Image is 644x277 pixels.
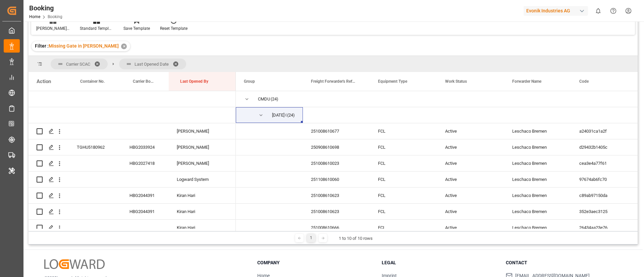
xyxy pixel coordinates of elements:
[370,139,437,155] div: FCL
[303,155,370,171] div: 251008610023
[121,44,127,49] div: ✕
[370,188,437,203] div: FCL
[133,79,155,84] span: Carrier Booking No.
[29,188,236,204] div: Press SPACE to select this row.
[29,91,236,107] div: Press SPACE to select this row.
[272,108,286,123] div: [DATE] 00:00:00
[504,155,571,171] div: Leschaco Bremen
[160,25,187,31] div: Reset Template
[29,204,236,220] div: Press SPACE to select this row.
[49,43,119,49] span: Missing Gate in [PERSON_NAME]
[169,123,236,139] div: [PERSON_NAME]
[287,108,295,123] span: (24)
[169,155,236,171] div: [PERSON_NAME]
[66,62,90,67] span: Carrier SCAC
[258,91,270,107] div: CMDU
[29,3,62,13] div: Booking
[303,204,370,219] div: 251008610623
[169,204,236,219] div: Kiran Hari
[370,204,437,219] div: FCL
[437,220,504,235] div: Active
[571,188,638,203] div: c89ab97150da
[29,171,236,188] div: Press SPACE to select this row.
[524,6,588,16] div: Evonik Industries AG
[504,204,571,219] div: Leschaco Bremen
[271,91,278,107] span: (24)
[437,188,504,203] div: Active
[169,171,236,187] div: Logward System
[169,220,236,235] div: Kiran Hari
[591,3,606,18] button: show 0 new notifications
[303,123,370,139] div: 251008610677
[437,171,504,187] div: Active
[504,139,571,155] div: Leschaco Bremen
[606,3,621,18] button: Help Center
[37,78,51,84] div: Action
[257,259,373,266] h3: Company
[121,139,169,155] div: HBG2033924
[504,171,571,187] div: Leschaco Bremen
[524,4,591,17] button: Evonik Industries AG
[311,79,356,84] span: Freight Forwarder's Reference No.
[44,259,105,269] img: Logward Logo
[571,220,638,235] div: 26434aa23e76
[506,259,622,266] h3: Contact
[370,155,437,171] div: FCL
[437,155,504,171] div: Active
[121,155,169,171] div: HBG2027418
[303,171,370,187] div: 251108610060
[579,79,589,84] span: Code
[29,139,236,155] div: Press SPACE to select this row.
[378,79,407,84] span: Equipment Type
[169,188,236,203] div: Kiran Hari
[35,43,49,49] span: Filter :
[29,220,236,236] div: Press SPACE to select this row.
[571,155,638,171] div: cea3e4a77f61
[437,139,504,155] div: Active
[437,204,504,219] div: Active
[135,62,169,67] span: Last Opened Date
[370,123,437,139] div: FCL
[445,79,467,84] span: Work Status
[123,25,150,31] div: Save Template
[169,139,236,155] div: [PERSON_NAME]
[504,220,571,235] div: Leschaco Bremen
[29,107,236,123] div: Press SPACE to select this row.
[571,139,638,155] div: d29432b1405c
[382,259,498,266] h3: Legal
[121,188,169,203] div: HBG2044391
[307,234,315,242] div: 1
[80,79,105,84] span: Container No.
[29,14,40,19] a: Home
[121,204,169,219] div: HBG2044391
[29,155,236,171] div: Press SPACE to select this row.
[571,171,638,187] div: 97674ab6fc70
[437,123,504,139] div: Active
[571,204,638,219] div: 352e3aec3125
[504,188,571,203] div: Leschaco Bremen
[571,123,638,139] div: a24031ca1a2f
[303,188,370,203] div: 251008610623
[180,79,208,84] span: Last Opened By
[504,123,571,139] div: Leschaco Bremen
[36,25,70,31] div: [PERSON_NAME] M
[80,25,113,31] div: Standard Templates
[303,139,370,155] div: 250908610698
[370,220,437,235] div: FCL
[69,139,121,155] div: TGHU5180962
[339,235,373,242] div: 1 to 10 of 10 rows
[303,220,370,235] div: 251008610666
[370,171,437,187] div: FCL
[512,79,541,84] span: Forwarder Name
[244,79,255,84] span: Group
[29,123,236,139] div: Press SPACE to select this row.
